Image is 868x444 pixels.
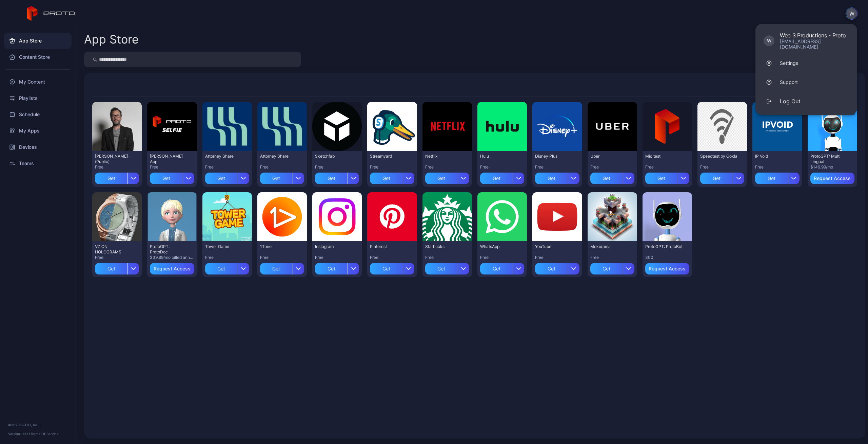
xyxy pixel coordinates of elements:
[755,92,857,111] button: Log Out
[370,260,414,274] button: Get
[260,173,293,184] div: Get
[95,173,127,184] div: Get
[780,97,801,105] div: Log Out
[4,106,72,123] div: Schedule
[700,164,744,170] div: Free
[590,173,623,184] div: Get
[315,244,352,249] div: Instagram
[590,164,634,170] div: Free
[480,170,524,184] button: Get
[700,173,733,184] div: Get
[205,263,238,274] div: Get
[154,266,191,271] div: Request Access
[645,263,689,274] button: Request Access
[755,54,857,73] a: Settings
[535,255,579,260] div: Free
[150,263,194,274] button: Request Access
[315,170,359,184] button: Get
[535,170,579,184] button: Get
[260,154,297,159] div: Attorney Share
[590,260,634,274] button: Get
[425,170,469,184] button: Get
[810,154,848,164] div: ProtoGPT: Multi Lingual
[205,260,249,274] button: Get
[645,164,689,170] div: Free
[84,34,139,45] div: App Store
[95,164,139,170] div: Free
[205,170,249,184] button: Get
[645,244,683,249] div: ProtoGPT: ProtoBot
[150,154,187,164] div: David Selfie App
[649,266,686,271] div: Request Access
[315,173,348,184] div: Get
[4,49,72,65] div: Content Store
[370,255,414,260] div: Free
[590,244,628,249] div: Mekorama
[315,255,359,260] div: Free
[315,164,359,170] div: Free
[480,173,513,184] div: Get
[4,33,72,49] a: App Store
[4,90,72,106] div: Playlists
[260,164,304,170] div: Free
[814,176,851,181] div: Request Access
[645,255,689,260] div: 300
[370,244,407,249] div: Pinterest
[755,164,799,170] div: Free
[425,154,462,159] div: Netflix
[370,164,414,170] div: Free
[590,154,628,159] div: Uber
[480,244,517,249] div: WhatsApp
[846,7,858,20] button: W
[645,173,678,184] div: Get
[480,164,524,170] div: Free
[4,74,72,90] a: My Content
[205,244,242,249] div: Tower Game
[645,170,689,184] button: Get
[370,170,414,184] button: Get
[95,260,139,274] button: Get
[4,123,72,139] div: My Apps
[700,170,744,184] button: Get
[425,244,462,249] div: Starbucks
[260,170,304,184] button: Get
[755,173,788,184] div: Get
[425,260,469,274] button: Get
[425,263,458,274] div: Get
[535,244,572,249] div: YouTube
[535,263,568,274] div: Get
[755,73,857,92] a: Support
[8,422,67,428] div: © 2025 PROTO, Inc.
[780,39,849,50] div: [EMAIL_ADDRESS][DOMAIN_NAME]
[425,255,469,260] div: Free
[755,154,792,159] div: IP Void
[260,260,304,274] button: Get
[590,255,634,260] div: Free
[260,263,293,274] div: Get
[4,139,72,155] a: Devices
[480,263,513,274] div: Get
[95,154,132,164] div: David N Persona - (Public)
[755,170,799,184] button: Get
[95,255,139,260] div: Free
[645,154,683,159] div: Mic test
[590,170,634,184] button: Get
[480,260,524,274] button: Get
[315,154,352,159] div: Sketchfab
[535,173,568,184] div: Get
[260,255,304,260] div: Free
[260,244,297,249] div: 1Tuner
[810,164,854,170] div: $149.99/mo
[150,255,194,260] div: $39.99/mo billed annually
[755,28,857,54] a: WWeb 3 Productions - Proto[EMAIL_ADDRESS][DOMAIN_NAME]
[764,35,774,46] div: W
[315,260,359,274] button: Get
[150,170,194,184] button: Get
[425,173,458,184] div: Get
[205,255,249,260] div: Free
[8,432,31,436] span: Version 1.13.1 •
[780,79,798,86] div: Support
[590,263,623,274] div: Get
